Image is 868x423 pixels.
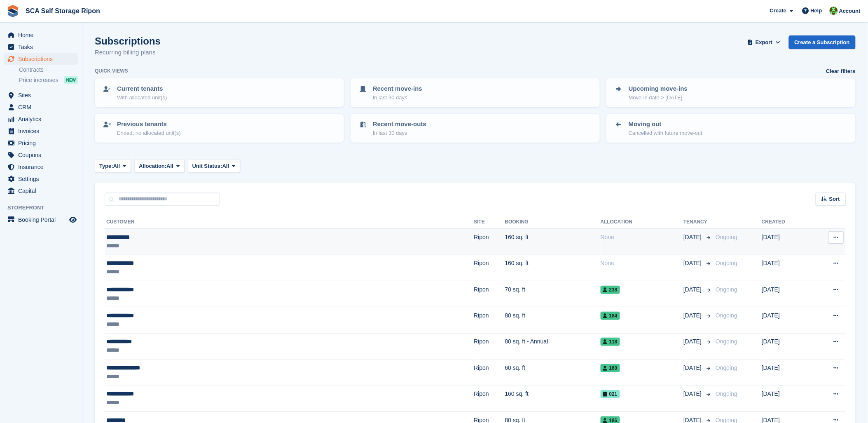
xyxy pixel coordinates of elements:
div: NEW [64,76,78,84]
a: menu [4,161,78,173]
td: [DATE] [762,229,810,255]
a: Recent move-ins In last 30 days [351,79,599,106]
span: Ongoing [716,338,737,345]
button: Type: All [95,159,131,173]
td: [DATE] [762,385,810,411]
td: 60 sq. ft [505,360,601,385]
a: menu [4,53,78,65]
a: Recent move-outs In last 30 days [351,115,599,142]
span: Price increases [19,76,58,84]
div: None [601,233,683,242]
td: Ripon [474,385,505,411]
a: menu [4,29,78,41]
th: Site [474,216,505,229]
td: [DATE] [762,360,810,385]
a: menu [4,89,78,101]
a: SCA Self Storage Ripon [22,4,103,18]
span: [DATE] [683,233,703,242]
td: [DATE] [762,255,810,281]
span: Create [770,7,786,15]
td: 160 sq. ft [505,229,601,255]
span: Export [756,38,772,47]
span: All [166,162,173,170]
td: Ripon [474,307,505,333]
th: Customer [105,216,474,229]
a: Upcoming move-ins Move-in date > [DATE] [607,79,855,106]
h6: Quick views [95,67,128,75]
p: Cancelled with future move-out [629,129,702,137]
a: Price increases NEW [19,75,78,85]
td: 80 sq. ft - Annual [505,333,601,359]
td: Ripon [474,255,505,281]
a: Previous tenants Ended, no allocated unit(s) [96,115,343,142]
span: Analytics [18,113,68,125]
a: menu [4,149,78,161]
span: Ongoing [716,234,737,240]
a: menu [4,113,78,125]
p: Recent move-ins [373,84,422,94]
div: None [601,259,683,268]
span: [DATE] [683,364,703,372]
td: [DATE] [762,333,810,359]
p: Previous tenants [117,120,181,129]
span: Subscriptions [18,53,68,65]
button: Unit Status: All [188,159,240,173]
a: Create a Subscription [789,35,856,49]
a: menu [4,173,78,185]
span: Capital [18,185,68,197]
span: Type: [99,162,113,170]
span: [DATE] [683,311,703,320]
span: Invoices [18,125,68,137]
button: Allocation: All [134,159,185,173]
a: menu [4,101,78,113]
span: All [113,162,120,170]
p: Move-in date > [DATE] [629,94,688,102]
a: Moving out Cancelled with future move-out [607,115,855,142]
span: Storefront [7,204,82,212]
a: menu [4,185,78,197]
span: CRM [18,101,68,113]
a: Clear filters [826,67,856,75]
td: 160 sq. ft [505,255,601,281]
p: Recurring billing plans [95,48,161,57]
td: Ripon [474,229,505,255]
td: [DATE] [762,281,810,307]
a: menu [4,214,78,226]
td: Ripon [474,281,505,307]
span: Ongoing [716,390,737,397]
td: 80 sq. ft [505,307,601,333]
span: [DATE] [683,285,703,294]
a: Preview store [68,215,78,225]
p: In last 30 days [373,94,422,102]
td: Ripon [474,333,505,359]
img: Kelly Neesham [830,7,838,15]
th: Allocation [601,216,683,229]
h1: Subscriptions [95,35,161,47]
p: Recent move-outs [373,120,426,129]
span: Tasks [18,41,68,53]
span: Account [839,7,861,15]
span: Ongoing [716,312,737,319]
td: Ripon [474,360,505,385]
span: 118 [601,338,620,346]
span: Settings [18,173,68,185]
th: Tenancy [683,216,712,229]
span: Ongoing [716,364,737,371]
td: [DATE] [762,307,810,333]
p: With allocated unit(s) [117,94,167,102]
button: Export [746,35,782,49]
span: Unit Status: [192,162,222,170]
span: Insurance [18,161,68,173]
span: 238 [601,286,620,294]
span: Allocation: [139,162,166,170]
span: 021 [601,390,620,398]
span: Ongoing [716,260,737,266]
p: Upcoming move-ins [629,84,688,94]
span: [DATE] [683,337,703,346]
th: Created [762,216,810,229]
p: Ended, no allocated unit(s) [117,129,181,137]
span: 184 [601,312,620,320]
p: Current tenants [117,84,167,94]
td: 160 sq. ft [505,385,601,411]
a: Current tenants With allocated unit(s) [96,79,343,106]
